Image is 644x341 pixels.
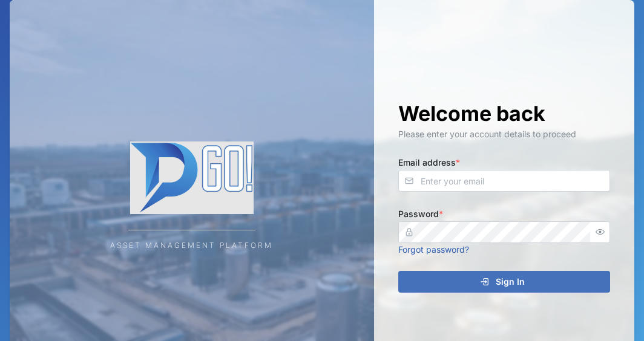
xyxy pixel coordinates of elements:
[71,141,313,214] img: Company Logo
[398,244,469,255] a: Forgot password?
[398,271,610,293] button: Sign In
[398,100,610,127] h1: Welcome back
[398,170,610,192] input: Enter your email
[398,207,443,221] label: Password
[496,271,525,292] span: Sign In
[398,156,460,169] label: Email address
[110,240,273,252] div: Asset Management Platform
[398,128,610,141] div: Please enter your account details to proceed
